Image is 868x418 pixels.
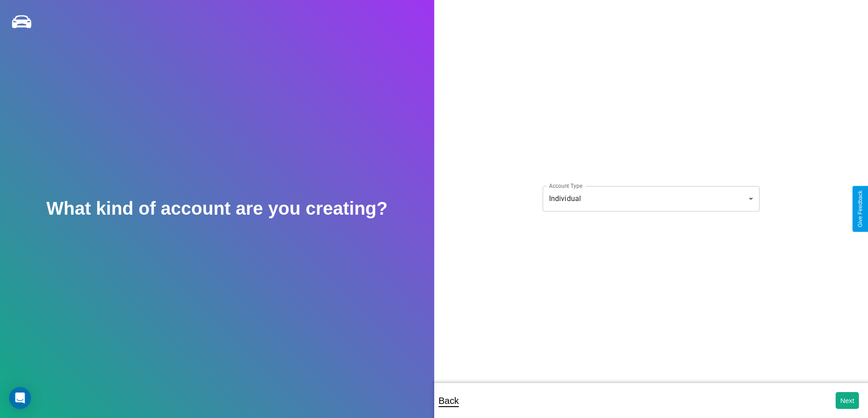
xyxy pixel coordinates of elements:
label: Account Type [549,182,582,190]
div: Give Feedback [857,191,863,227]
button: Next [836,392,859,409]
div: Individual [543,186,760,212]
p: Back [439,393,459,409]
div: Open Intercom Messenger [9,387,31,409]
h2: What kind of account are you creating? [46,198,388,219]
